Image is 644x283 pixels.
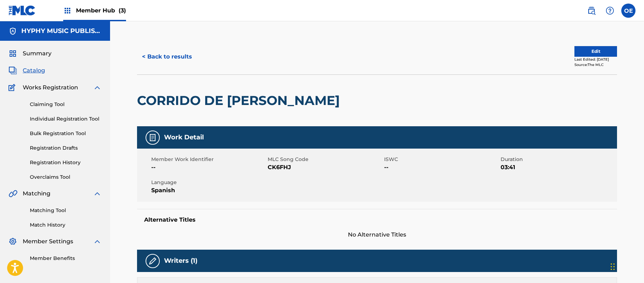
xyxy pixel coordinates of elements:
img: Summary [9,49,17,58]
div: Source: The MLC [574,62,617,67]
span: Works Registration [23,83,78,92]
span: 03:41 [501,163,615,172]
span: MLC Song Code [268,156,382,163]
a: Claiming Tool [30,101,102,108]
a: Registration History [30,159,102,166]
img: MLC Logo [9,5,36,16]
h5: Writers (1) [164,257,197,265]
span: Catalog [23,66,45,75]
h5: HYPHY MUSIC PUBLISHING INC [21,27,102,35]
a: Bulk Registration Tool [30,130,102,137]
span: Spanish [151,186,266,195]
span: Summary [23,49,51,58]
span: -- [151,163,266,172]
img: Accounts [9,27,17,35]
a: CatalogCatalog [9,66,45,75]
img: Works Registration [9,83,18,92]
img: help [606,6,614,15]
img: expand [93,189,102,198]
a: Match History [30,221,102,229]
img: Catalog [9,66,17,75]
div: Last Edited: [DATE] [574,57,617,62]
img: search [587,6,596,15]
img: Matching [9,189,17,198]
span: Matching [23,189,50,198]
a: Registration Drafts [30,144,102,152]
img: Top Rightsholders [63,6,72,15]
a: Public Search [584,4,599,18]
a: Overclaims Tool [30,173,102,181]
a: Member Benefits [30,255,102,262]
div: Help [603,4,617,18]
img: Member Settings [9,237,17,246]
h2: CORRIDO DE [PERSON_NAME] [137,93,343,109]
iframe: Chat Widget [608,249,644,283]
img: Writers [148,257,157,265]
span: Duration [501,156,615,163]
img: Work Detail [148,133,157,142]
h5: Work Detail [164,133,204,141]
span: (3) [119,7,126,14]
h5: Alternative Titles [144,216,610,223]
span: Member Work Identifier [151,156,266,163]
span: ISWC [384,156,499,163]
span: CK6FHJ [268,163,382,172]
span: No Alternative Titles [137,231,617,239]
span: Member Settings [23,237,73,246]
a: Matching Tool [30,207,102,214]
iframe: Resource Center [624,181,644,238]
a: Individual Registration Tool [30,115,102,123]
div: Drag [611,256,615,277]
img: expand [93,237,102,246]
button: Edit [574,46,617,57]
img: expand [93,83,102,92]
button: < Back to results [137,48,197,66]
span: -- [384,163,499,172]
div: User Menu [621,4,635,18]
span: Member Hub [76,6,126,15]
a: SummarySummary [9,49,51,58]
span: Language [151,179,266,186]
